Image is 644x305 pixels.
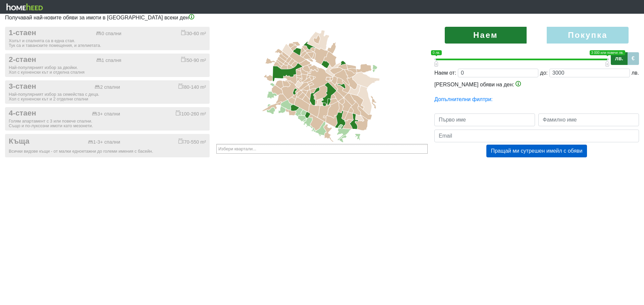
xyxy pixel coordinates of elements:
[627,52,639,65] label: €
[176,110,206,117] div: 100-260 m²
[540,69,548,77] div: до:
[181,30,206,36] div: 30-60 m²
[9,119,206,128] div: Голям апартамент с 3 или повече спални. Също и по-луксозни имоти като мезонети.
[538,113,639,126] input: Фамилно име
[611,52,628,65] label: лв.
[547,27,629,44] label: Покупка
[431,50,442,55] span: 0 лв.
[178,83,206,90] div: 80-140 m²
[5,134,210,157] button: Къща 1-3+ спални 70-550 m² Всички видове къщи - от малки едноетажни до големи имения с басейн.
[434,96,493,102] a: Допълнителни филтри:
[9,92,206,101] div: Най-популярният избор за семейства с деца. Хол с кухненски кът и 2 отделни спални
[5,107,210,131] button: 4-стаен 3+ спални 100-260 m² Голям апартамент с 3 или повече спални.Също и по-луксозни имоти като...
[96,58,121,63] div: 1 спалня
[445,27,527,44] label: Наем
[178,138,206,145] div: 70-550 m²
[92,111,120,117] div: 3+ спални
[88,139,120,145] div: 1-3+ спални
[9,149,206,154] div: Всички видове къщи - от малки едноетажни до големи имения с басейн.
[9,65,206,75] div: Най-популярният избор за двойки. Хол с кухненски кът и отделна спалня
[9,137,30,146] span: Къща
[181,57,206,63] div: 50-90 m²
[9,39,206,48] div: Холът и спалнята са в една стая. Тук са и таванските помещения, и ателиетата.
[9,28,36,37] span: 1-стаен
[5,54,210,77] button: 2-стаен 1 спалня 50-90 m² Най-популярният избор за двойки.Хол с кухненски кът и отделна спалня
[189,14,194,19] img: info-3.png
[516,81,521,86] img: info-3.png
[9,109,36,118] span: 4-стаен
[434,69,456,77] div: Наем от:
[434,113,535,126] input: Първо име
[5,14,639,22] p: Получавай най-новите обяви за имоти в [GEOGRAPHIC_DATA] всеки ден
[95,84,120,90] div: 2 спални
[96,31,121,36] div: 0 спални
[434,130,639,142] input: Email
[632,69,639,77] div: лв.
[9,55,36,64] span: 2-стаен
[486,145,587,157] button: Пращай ми сутрешен имейл с обяви
[590,50,625,55] span: 3 000 или повече лв.
[5,80,210,104] button: 3-стаен 2 спални 80-140 m² Най-популярният избор за семейства с деца.Хол с кухненски кът и 2 отде...
[9,82,36,91] span: 3-стаен
[5,27,210,50] button: 1-стаен 0 спални 30-60 m² Холът и спалнята са в една стая.Тук са и таванските помещения, и ателие...
[434,81,639,89] div: [PERSON_NAME] обяви на ден:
